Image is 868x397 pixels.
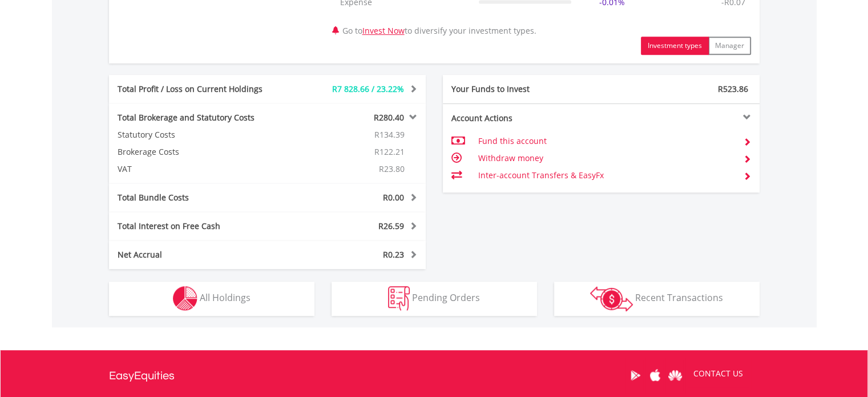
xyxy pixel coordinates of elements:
button: Investment types [641,37,709,55]
a: Invest Now [362,25,405,36]
a: Huawei [665,358,685,393]
div: Your Funds to Invest [443,83,601,95]
div: VAT [109,163,294,175]
span: R134.39 [374,129,405,140]
button: Recent Transactions [554,282,760,316]
a: CONTACT US [685,358,751,390]
div: Total Interest on Free Cash [109,220,294,232]
td: Fund this account [478,133,734,150]
div: Account Actions [443,113,601,124]
button: Pending Orders [332,282,537,316]
a: Google Play [625,358,645,393]
div: Total Bundle Costs [109,192,294,203]
span: R26.59 [378,220,404,231]
span: R523.86 [718,83,748,94]
span: All Holdings [200,291,251,304]
span: R280.40 [374,112,404,123]
div: Brokerage Costs [109,146,294,158]
div: Statutory Costs [109,129,294,141]
button: All Holdings [109,282,314,316]
span: R122.21 [374,146,405,157]
a: Apple [645,358,665,393]
span: R0.00 [383,192,404,203]
div: Total Brokerage and Statutory Costs [109,112,294,123]
span: Pending Orders [412,291,480,304]
span: R0.23 [383,249,404,260]
td: Inter-account Transfers & EasyFx [478,167,734,184]
img: transactions-zar-wht.png [590,286,633,311]
div: Net Accrual [109,249,294,260]
span: R7 828.66 / 23.22% [332,83,404,94]
div: Total Profit / Loss on Current Holdings [109,83,294,95]
td: Withdraw money [478,150,734,167]
button: Manager [708,37,751,55]
img: pending_instructions-wht.png [388,286,410,311]
img: holdings-wht.png [173,286,197,311]
span: Recent Transactions [635,291,723,304]
span: R23.80 [379,163,405,174]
